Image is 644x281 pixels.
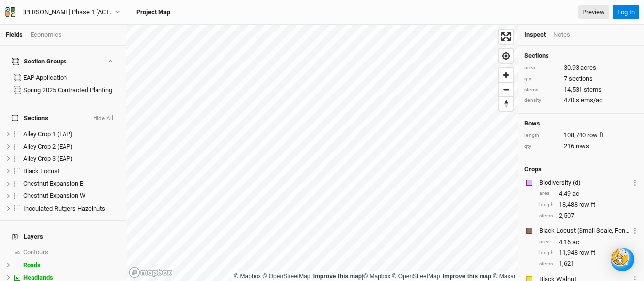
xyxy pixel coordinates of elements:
span: Alley Crop 1 (EAP) [23,130,73,138]
span: rows [576,142,589,151]
div: length [539,250,554,257]
div: 108,740 [524,131,638,140]
div: Contours [23,249,120,256]
a: Mapbox [234,273,261,280]
span: stems [584,85,602,94]
span: Roads [23,261,41,269]
div: density [524,97,559,104]
div: 7 [524,74,638,83]
div: Biodiversity (d) [539,178,630,187]
span: row ft [579,249,595,257]
a: Improve this map [313,273,362,280]
div: Chestnut Expansion W [23,192,120,200]
a: Mapbox [363,273,390,280]
span: Alley Crop 2 (EAP) [23,143,73,150]
div: Alley Crop 2 (EAP) [23,143,120,151]
div: stems [539,212,554,219]
button: Hide All [93,115,114,122]
div: length [524,132,559,139]
span: Black Locust [23,167,60,175]
div: Inspect [524,31,546,39]
a: Preview [578,5,609,20]
span: row ft [587,131,604,140]
h3: Project Map [136,8,170,16]
div: stems [524,86,559,94]
div: 18,488 [539,200,638,209]
button: Log In [613,5,639,20]
div: Spring 2025 Contracted Planting [23,86,120,94]
div: Section Groups [12,58,67,65]
div: 1,621 [539,259,638,268]
h4: Sections [524,52,638,60]
div: Open Intercom Messenger [611,248,634,271]
a: Improve this map [443,273,491,280]
div: qty [524,75,559,83]
button: Zoom out [499,82,513,96]
a: Maxar [493,273,515,280]
span: Chestnut Expansion E [23,180,83,187]
div: Inoculated Rutgers Hazelnuts [23,205,120,213]
a: Mapbox logo [129,267,172,278]
div: | [234,271,515,281]
span: Sections [12,114,48,122]
button: Show section groups [106,58,114,64]
div: 14,531 [524,85,638,94]
div: Alley Crop 3 (EAP) [23,155,120,163]
button: Enter fullscreen [499,30,513,44]
a: Fields [6,31,23,38]
span: sections [569,74,593,83]
div: 11,948 [539,249,638,257]
div: 4.49 [539,189,638,198]
span: ac [572,189,579,198]
div: Black Locust [23,167,120,175]
div: Black Locust (Small Scale, Fenceposts Only) [539,226,630,235]
button: Crop Usage [632,177,638,188]
a: OpenStreetMap [392,273,440,280]
span: row ft [579,200,595,209]
div: 30.93 [524,63,638,72]
div: area [524,64,559,72]
div: 4.16 [539,238,638,247]
h4: Crops [524,165,542,173]
div: Alley Crop 1 (EAP) [23,130,120,138]
button: [PERSON_NAME] Phase 1 (ACTIVE 2024) [5,7,121,18]
div: Economics [31,31,62,39]
div: 470 [524,96,638,105]
span: stems/ac [576,96,603,105]
span: ac [572,238,579,247]
div: Corbin Hill Phase 1 (ACTIVE 2024) [23,7,115,17]
div: Notes [553,31,570,39]
canvas: Map [126,25,518,281]
div: EAP Application [23,74,120,82]
button: Crop Usage [632,225,638,236]
div: qty [524,143,559,150]
div: length [539,201,554,209]
button: Reset bearing to north [499,96,513,111]
div: 2,507 [539,211,638,220]
h4: Rows [524,120,638,127]
div: [PERSON_NAME] Phase 1 (ACTIVE 2024) [23,7,115,17]
span: Reset bearing to north [499,97,513,111]
a: OpenStreetMap [263,273,311,280]
span: Chestnut Expansion W [23,192,86,199]
span: Contours [23,249,48,256]
span: Alley Crop 3 (EAP) [23,155,73,162]
span: Headlands [23,274,53,281]
div: Roads [23,261,120,269]
h4: Layers [6,227,120,247]
div: Chestnut Expansion E [23,180,120,187]
button: Zoom in [499,68,513,82]
div: area [539,238,554,246]
div: 216 [524,142,638,151]
button: Find my location [499,49,513,63]
span: Inoculated Rutgers Hazelnuts [23,205,105,212]
div: area [539,190,554,197]
div: stems [539,260,554,268]
span: acres [580,63,596,72]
